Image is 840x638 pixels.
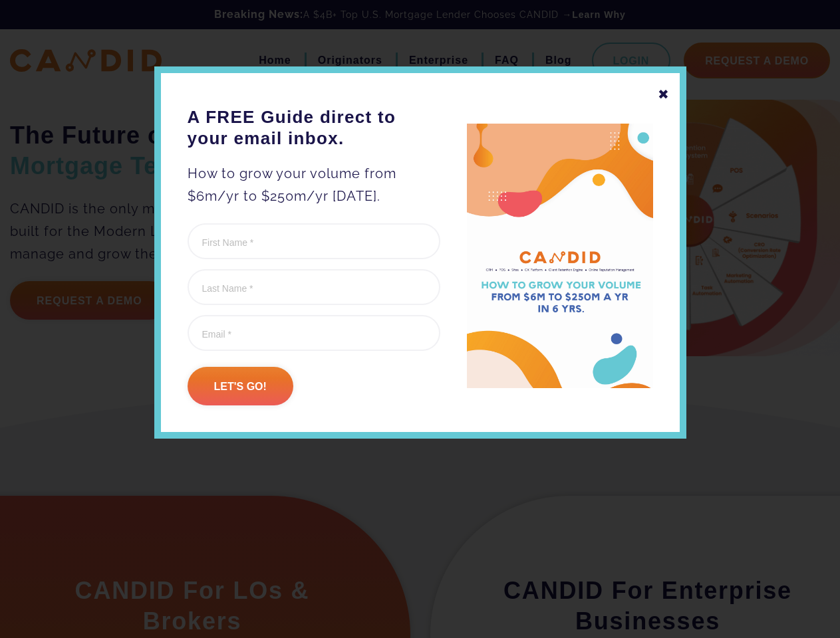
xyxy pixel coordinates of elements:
[188,106,440,149] h3: A FREE Guide direct to your email inbox.
[188,162,440,207] p: How to grow your volume from $6m/yr to $250m/yr [DATE].
[188,223,440,259] input: First Name *
[188,315,440,351] input: Email *
[188,269,440,305] input: Last Name *
[188,367,293,405] input: Let's go!
[658,83,670,106] div: ✖
[467,124,653,389] img: A FREE Guide direct to your email inbox.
